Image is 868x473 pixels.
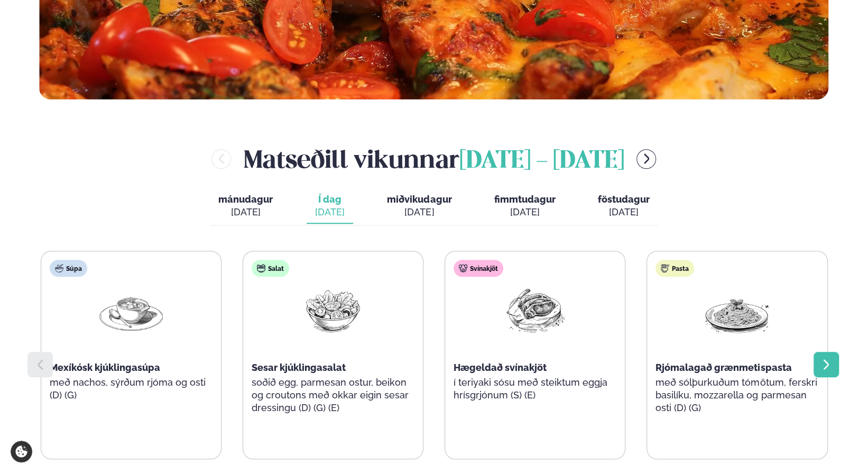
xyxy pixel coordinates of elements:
[655,376,818,414] p: með sólþurkuðum tómötum, ferskri basilíku, mozzarella og parmesan osti (D) (G)
[218,194,273,205] span: mánudagur
[589,189,658,224] button: föstudagur [DATE]
[454,260,503,277] div: Svínakjöt
[210,189,281,224] button: mánudagur [DATE]
[459,264,467,272] img: pork.svg
[655,260,694,277] div: Pasta
[655,362,791,373] span: Rjómalagað grænmetispasta
[218,206,273,219] div: [DATE]
[97,285,165,334] img: Soup.png
[299,285,367,334] img: Salad.png
[252,362,346,373] span: Sesar kjúklingasalat
[459,150,624,173] span: [DATE] - [DATE]
[252,260,289,277] div: Salat
[636,149,656,169] button: menu-btn-right
[501,285,569,334] img: Pork-Meat.png
[11,441,32,462] a: Cookie settings
[597,206,649,219] div: [DATE]
[661,264,669,272] img: pasta.svg
[703,285,771,334] img: Spagetti.png
[597,194,649,205] span: föstudagur
[244,142,624,176] h2: Matseðill vikunnar
[50,362,160,373] span: Mexíkósk kjúklingasúpa
[50,376,213,402] p: með nachos, sýrðum rjóma og osti (D) (G)
[307,189,353,224] button: Í dag [DATE]
[378,189,460,224] button: miðvikudagur [DATE]
[50,260,87,277] div: Súpa
[454,362,547,373] span: Hægeldað svínakjöt
[211,149,231,169] button: menu-btn-left
[55,264,63,272] img: soup.svg
[315,193,345,206] span: Í dag
[387,194,451,205] span: miðvikudagur
[454,376,616,402] p: í teriyaki sósu með steiktum eggja hrísgrjónum (S) (E)
[494,194,555,205] span: fimmtudagur
[252,376,414,414] p: soðið egg, parmesan ostur, beikon og croutons með okkar eigin sesar dressingu (D) (G) (E)
[494,206,555,219] div: [DATE]
[387,206,451,219] div: [DATE]
[315,206,345,219] div: [DATE]
[257,264,265,272] img: salad.svg
[485,189,564,224] button: fimmtudagur [DATE]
